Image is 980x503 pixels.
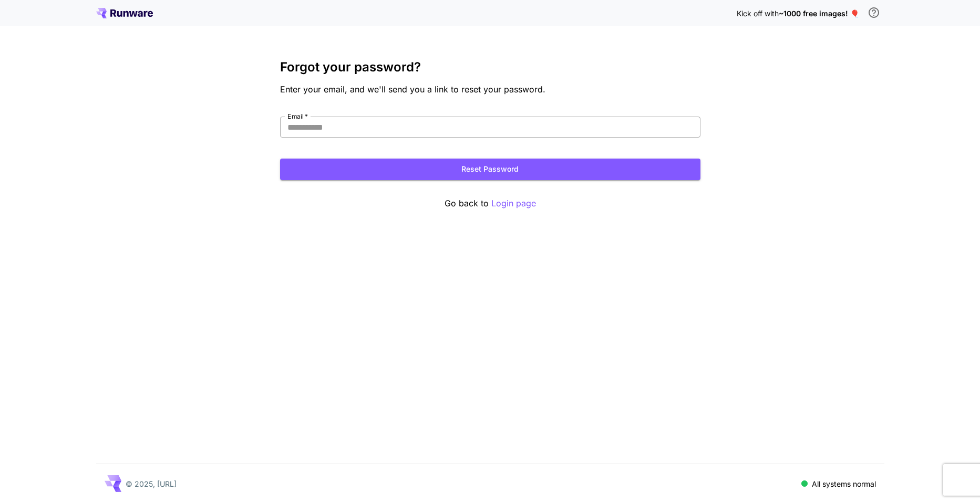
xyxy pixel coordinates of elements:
[126,478,177,489] p: © 2025, [URL]
[287,112,308,121] label: Email
[779,9,859,18] span: ~1000 free images! 🎈
[737,9,779,18] span: Kick off with
[280,83,700,96] p: Enter your email, and we'll send you a link to reset your password.
[863,2,884,23] button: In order to qualify for free credit, you need to sign up with a business email address and click ...
[280,197,700,210] p: Go back to
[491,197,536,210] button: Login page
[812,478,876,489] p: All systems normal
[280,60,700,75] h3: Forgot your password?
[280,159,700,180] button: Reset Password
